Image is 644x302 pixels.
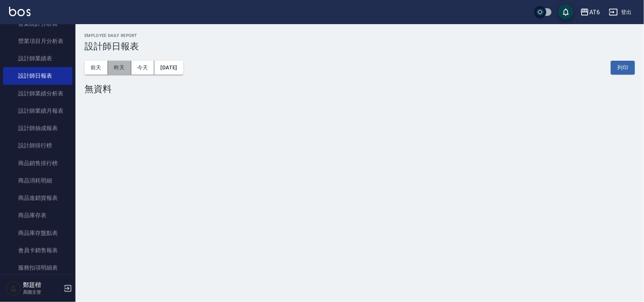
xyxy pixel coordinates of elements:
a: 設計師抽成報表 [3,120,72,137]
div: 無資料 [85,84,635,94]
a: 商品庫存表 [3,207,72,224]
button: 前天 [85,61,108,75]
a: 設計師業績表 [3,50,72,67]
button: 昨天 [108,61,131,75]
a: 營業項目月分析表 [3,32,72,50]
a: 商品進銷貨報表 [3,189,72,207]
a: 商品消耗明細 [3,172,72,189]
a: 設計師日報表 [3,67,72,84]
a: 設計師業績月報表 [3,102,72,120]
h3: 設計師日報表 [85,41,635,52]
a: 服務扣項明細表 [3,259,72,276]
a: 商品庫存盤點表 [3,224,72,242]
img: Person [6,281,21,296]
div: AT6 [589,8,600,17]
a: 會員卡銷售報表 [3,242,72,259]
button: save [558,5,573,20]
h2: Employee Daily Report [85,33,635,38]
h5: 鄭莛楷 [23,281,61,289]
button: 今天 [131,61,155,75]
button: AT6 [577,5,603,20]
a: 設計師業績分析表 [3,85,72,102]
p: 高階主管 [23,289,61,296]
a: 設計師排行榜 [3,137,72,154]
button: [DATE] [154,61,183,75]
button: 列印 [611,61,635,75]
a: 商品銷售排行榜 [3,155,72,172]
img: Logo [9,7,31,16]
button: 登出 [606,5,635,19]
